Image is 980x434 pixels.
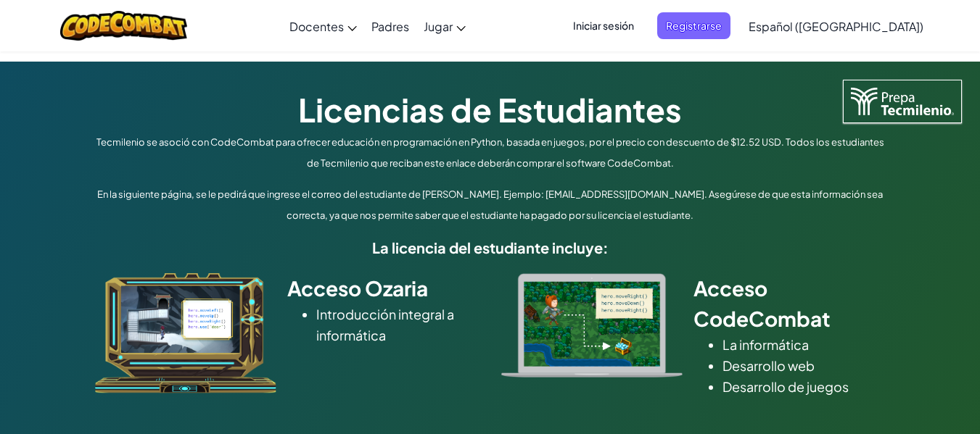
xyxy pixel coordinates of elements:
span: Español ([GEOGRAPHIC_DATA]) [749,19,923,34]
h2: Acceso CodeCombat [693,273,886,334]
button: Registrarse [657,12,730,39]
p: Tecmilenio se asoció con CodeCombat para ofrecer educación en programación en Python, basada en j... [91,132,889,174]
li: Desarrollo web [722,355,886,376]
a: Docentes [282,7,364,46]
span: Docentes [289,19,344,34]
a: Español ([GEOGRAPHIC_DATA]) [741,7,931,46]
p: En la siguiente página, se le pedirá que ingrese el correo del estudiante de [PERSON_NAME]. Ejemp... [91,184,889,226]
li: La informática [722,334,886,355]
img: type_real_code.png [501,273,683,377]
button: Iniciar sesión [564,12,643,39]
li: Introducción integral a informática [316,304,479,346]
h2: Acceso Ozaria [287,273,479,304]
img: Tecmilenio logo [843,80,962,123]
h5: La licencia del estudiante incluye: [91,236,889,259]
img: CodeCombat logo [60,11,187,41]
a: Jugar [416,7,473,46]
img: ozaria_acodus.png [95,273,276,393]
a: Padres [364,7,416,46]
h1: Licencias de Estudiantes [91,87,889,132]
li: Desarrollo de juegos [722,376,886,397]
span: Jugar [424,19,453,34]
